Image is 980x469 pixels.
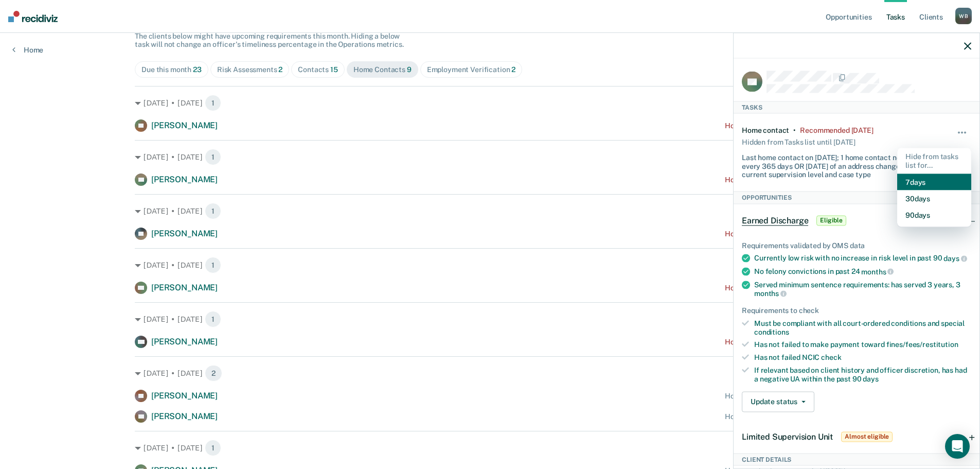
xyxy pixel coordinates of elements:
[742,306,971,315] div: Requirements to check
[205,311,221,327] span: 1
[135,32,404,49] span: The clients below might have upcoming requirements this month. Hiding a below task will not chang...
[12,45,43,55] a: Home
[298,65,338,74] div: Contacts
[742,215,808,225] span: Earned Discharge
[217,65,283,74] div: Risk Assessments
[135,149,845,165] div: [DATE] • [DATE]
[742,134,856,149] div: Hidden from Tasks list until [DATE]
[754,319,971,336] div: Must be compliant with all court-ordered conditions and special
[945,434,970,459] div: Open Intercom Messenger
[135,257,845,273] div: [DATE] • [DATE]
[863,374,878,383] span: days
[278,65,282,74] span: 2
[793,126,796,134] div: •
[734,453,979,465] div: Client Details
[742,431,833,441] span: Limited Supervision Unit
[407,65,412,74] span: 9
[8,11,58,22] img: Recidiviz
[427,65,516,74] div: Employment Verification
[841,431,893,442] span: Almost eligible
[151,175,218,184] span: [PERSON_NAME]
[754,353,971,362] div: Has not failed NCIC
[725,176,845,184] div: Home contact recommended [DATE]
[151,120,218,130] span: [PERSON_NAME]
[742,126,789,134] div: Home contact
[511,65,515,74] span: 2
[725,412,845,421] div: Home contact recommended [DATE]
[151,337,218,346] span: [PERSON_NAME]
[742,149,933,179] div: Last home contact on [DATE]; 1 home contact needed every 365 days OR [DATE] of an address change ...
[955,8,972,24] div: W B
[886,340,958,349] span: fines/fees/restitution
[725,121,845,130] div: Home contact recommended [DATE]
[754,289,787,298] span: months
[135,203,845,219] div: [DATE] • [DATE]
[193,65,202,74] span: 23
[330,65,338,74] span: 15
[897,148,971,173] div: Hide from tasks list for...
[754,366,971,383] div: If relevant based on client history and officer discretion, has had a negative UA within the past 90
[897,206,971,223] button: 90 days
[754,280,971,298] div: Served minimum sentence requirements: has served 3 years, 3
[205,95,221,111] span: 1
[734,420,979,453] div: Limited Supervision UnitAlmost eligible
[151,391,218,401] span: [PERSON_NAME]
[897,190,971,206] button: 30 days
[135,440,845,456] div: [DATE] • [DATE]
[742,391,814,412] button: Update status
[754,254,971,263] div: Currently low risk with no increase in risk level in past 90
[135,311,845,327] div: [DATE] • [DATE]
[816,215,846,225] span: Eligible
[135,365,845,381] div: [DATE] • [DATE]
[897,173,971,190] button: 7 days
[725,392,845,401] div: Home contact recommended [DATE]
[725,338,845,346] div: Home contact recommended [DATE]
[151,411,218,421] span: [PERSON_NAME]
[754,340,971,349] div: Has not failed to make payment toward
[135,95,845,111] div: [DATE] • [DATE]
[943,254,967,263] span: days
[205,440,221,456] span: 1
[734,192,979,204] div: Opportunities
[725,284,845,292] div: Home contact recommended [DATE]
[800,126,873,134] div: Recommended 4 months ago
[725,230,845,238] div: Home contact recommended [DATE]
[821,353,841,361] span: check
[151,229,218,238] span: [PERSON_NAME]
[205,203,221,219] span: 1
[742,241,971,250] div: Requirements validated by OMS data
[754,327,789,336] span: conditions
[734,101,979,113] div: Tasks
[861,267,894,275] span: months
[151,283,218,292] span: [PERSON_NAME]
[205,365,222,381] span: 2
[754,267,971,276] div: No felony convictions in past 24
[205,149,221,165] span: 1
[734,204,979,237] div: Earned DischargeEligible
[353,65,412,74] div: Home Contacts
[141,65,202,74] div: Due this month
[205,257,221,273] span: 1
